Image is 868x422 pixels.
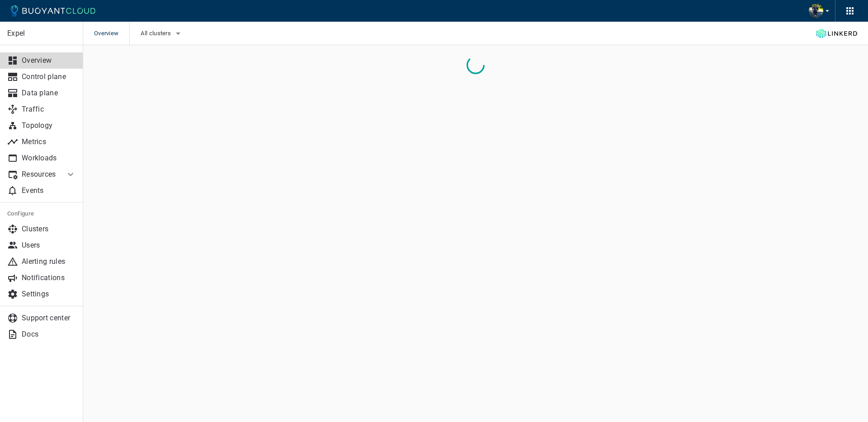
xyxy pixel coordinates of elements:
p: Expel [7,29,75,38]
p: Resources [22,170,58,179]
p: Overview [22,56,76,65]
p: Metrics [22,137,76,146]
span: Overview [94,22,129,45]
p: Events [22,186,76,195]
button: All clusters [141,27,184,40]
p: Support center [22,314,76,323]
p: Clusters [22,225,76,234]
p: Control plane [22,72,76,81]
p: Data plane [22,89,76,98]
img: Bjorn Stange [809,4,823,18]
p: Users [22,241,76,250]
p: Traffic [22,105,76,114]
p: Alerting rules [22,257,76,266]
p: Docs [22,330,76,339]
span: All clusters [141,30,173,37]
p: Settings [22,290,76,299]
p: Topology [22,121,76,130]
p: Notifications [22,273,76,282]
h5: Configure [7,210,76,217]
p: Workloads [22,154,76,163]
